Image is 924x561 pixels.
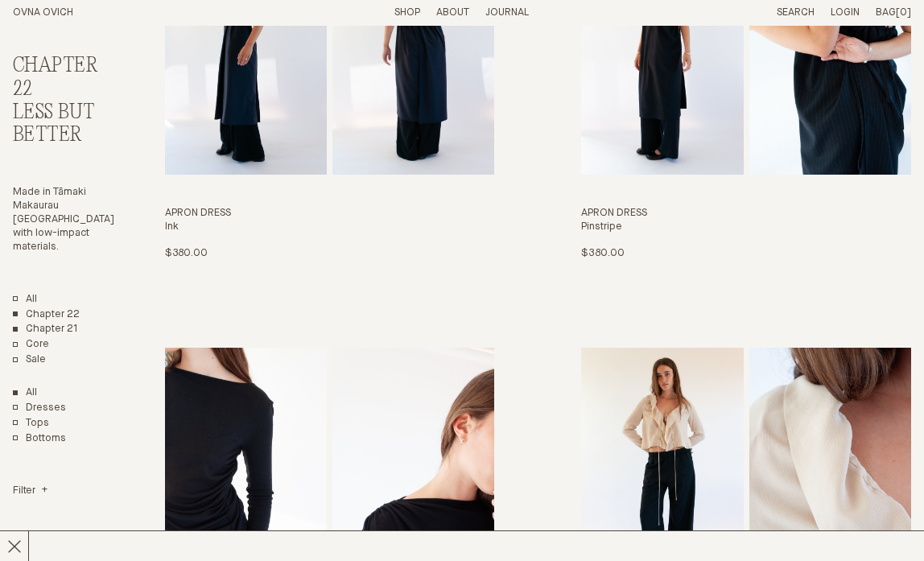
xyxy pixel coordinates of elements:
h3: Less But Better [13,101,114,148]
h3: Apron Dress [581,207,911,221]
a: Journal [485,7,529,18]
a: Dresses [13,402,66,415]
p: Made in Tāmaki Makaurau [GEOGRAPHIC_DATA] with low-impact materials. [13,186,114,254]
span: $380.00 [581,248,624,258]
a: Chapter 21 [13,323,78,336]
a: All [13,293,37,307]
summary: About [436,6,469,20]
a: Home [13,7,73,18]
a: Tops [13,417,49,431]
a: Search [777,7,815,18]
summary: Filter [13,485,47,498]
h2: Chapter 22 [13,55,114,101]
h4: Pinstripe [581,221,911,234]
a: Core [13,338,49,352]
h3: Apron Dress [165,207,495,221]
a: Sale [13,353,46,367]
a: Login [831,7,860,18]
a: Shop [394,7,420,18]
a: Bottoms [13,432,66,446]
a: Show All [13,386,37,400]
span: Bag [876,7,896,18]
span: [0] [896,7,911,18]
span: $380.00 [165,248,208,258]
a: Chapter 22 [13,308,80,322]
h4: Ink [165,221,495,234]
